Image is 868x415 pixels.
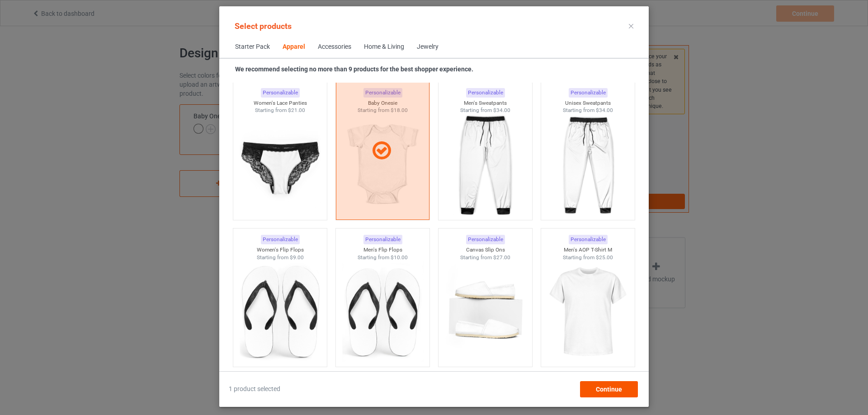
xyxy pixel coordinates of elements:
div: Men's Sweatpants [439,99,533,107]
span: $27.00 [493,254,510,261]
div: Unisex Sweatpants [541,99,635,107]
div: Accessories [318,42,351,51]
div: Personalizable [261,88,300,98]
img: regular.jpg [240,114,321,215]
span: $34.00 [596,107,613,113]
div: Apparel [283,42,305,51]
div: Starting from [541,107,635,114]
div: Men's AOP T-Shirt M [541,246,635,254]
strong: We recommend selecting no more than 9 products for the best shopper experience. [235,65,473,73]
div: Personalizable [363,235,402,244]
div: Starting from [439,254,533,261]
span: $25.00 [596,254,613,261]
div: Women's Flip Flops [233,246,327,254]
img: regular.jpg [445,261,526,362]
div: Starting from [439,107,533,114]
div: Starting from [233,254,327,261]
div: Women's Lace Panties [233,99,327,107]
img: regular.jpg [445,114,526,215]
span: Select products [235,21,292,31]
span: Continue [596,386,622,393]
div: Continue [580,381,638,397]
div: Starting from [541,254,635,261]
div: Personalizable [466,235,505,244]
div: Personalizable [569,235,608,244]
div: Personalizable [261,235,300,244]
div: Jewelry [417,42,439,51]
img: regular.jpg [547,261,628,362]
img: regular.jpg [342,261,423,362]
div: Personalizable [569,88,608,98]
span: 1 product selected [229,385,280,394]
span: $21.00 [288,107,305,113]
span: $34.00 [493,107,510,113]
span: $9.00 [290,254,304,261]
div: Starting from [233,107,327,114]
div: Home & Living [364,42,404,51]
span: $10.00 [391,254,408,261]
div: Canvas Slip Ons [439,246,533,254]
img: regular.jpg [547,114,628,215]
div: Starting from [336,254,430,261]
span: Starter Pack [229,36,276,58]
img: regular.jpg [240,261,321,362]
div: Personalizable [466,88,505,98]
div: Men's Flip Flops [336,246,430,254]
